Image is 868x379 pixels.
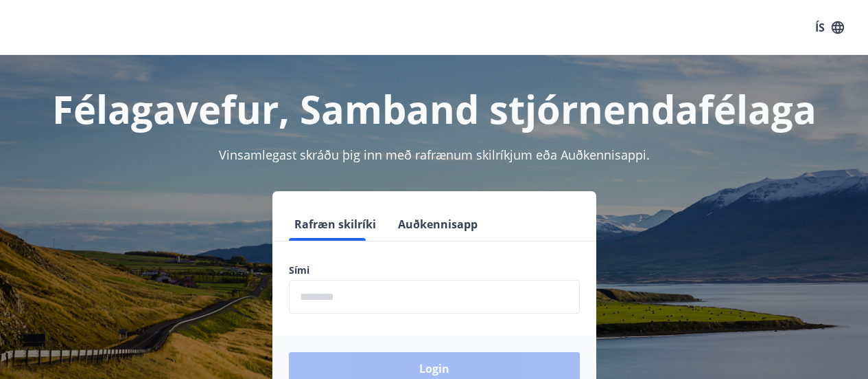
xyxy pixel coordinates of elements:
h1: Félagavefur, Samband stjórnendafélaga [16,83,852,135]
span: Vinsamlegast skráðu þig inn með rafrænum skilríkjum eða Auðkennisappi. [219,147,650,163]
button: ÍS [808,15,852,40]
label: Sími [289,263,580,277]
button: Rafræn skilríki [289,208,382,241]
button: Auðkennisapp [392,208,483,241]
